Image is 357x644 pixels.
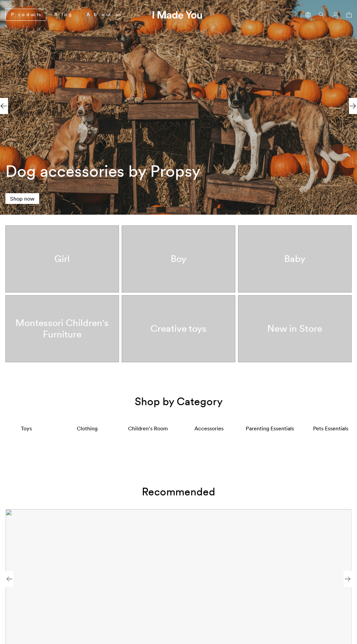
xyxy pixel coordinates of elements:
p: Accessories [183,424,236,432]
p: Parenting Essentials [243,424,296,432]
h3: Montessori Children's Furniture [5,317,119,340]
a: Products [5,9,46,21]
div: Previous [5,571,13,587]
a: Creative toys [122,295,235,362]
a: Boy [122,225,235,292]
div: Next [344,571,352,587]
a: Girl [5,225,119,292]
a: Baby [238,225,352,292]
a: Shop now [5,193,39,204]
div: Next [349,98,357,114]
h3: Baby [284,253,305,265]
h2: Recommended [5,485,352,498]
h3: Girl [54,253,70,265]
h3: Creative toys [151,323,206,334]
h3: New in Store [267,323,322,334]
p: Children's Room [122,424,175,432]
a: Blog [49,9,78,20]
h2: Dog accessories by Propsy [5,162,257,180]
p: Clothing [61,424,114,432]
a: About us [81,9,126,20]
h3: Boy [171,253,186,265]
a: New in Store [238,295,352,362]
a: Montessori Children's Furniture [5,295,119,362]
